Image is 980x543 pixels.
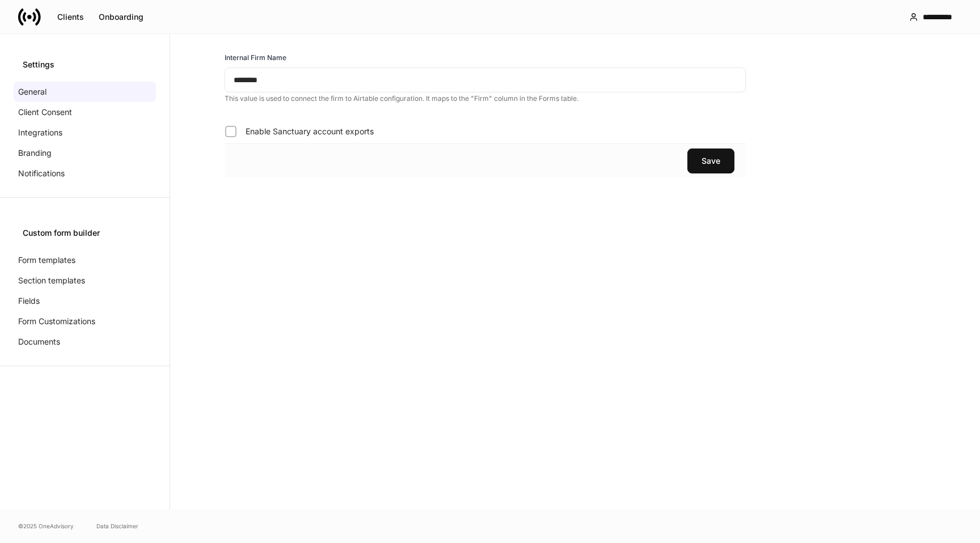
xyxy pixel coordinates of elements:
[225,94,746,103] p: This value is used to connect the firm to Airtable configuration. It maps to the "Firm" column in...
[18,107,72,118] p: Client Consent
[225,52,286,63] h6: Internal Firm Name
[18,86,47,97] p: General
[14,82,156,102] a: General
[57,13,84,21] div: Clients
[23,59,147,70] div: Settings
[14,102,156,122] a: Client Consent
[18,254,75,266] p: Form templates
[18,275,85,286] p: Section templates
[18,336,60,347] p: Documents
[14,143,156,163] a: Branding
[18,147,52,159] p: Branding
[14,250,156,270] a: Form templates
[18,127,62,138] p: Integrations
[702,157,720,165] div: Save
[50,8,91,26] button: Clients
[91,8,151,26] button: Onboarding
[14,122,156,143] a: Integrations
[18,295,40,307] p: Fields
[18,521,74,531] span: © 2025 OneAdvisory
[14,163,156,184] a: Notifications
[14,291,156,311] a: Fields
[18,168,65,179] p: Notifications
[99,13,143,21] div: Onboarding
[14,270,156,291] a: Section templates
[14,332,156,352] a: Documents
[246,126,374,137] span: Enable Sanctuary account exports
[14,311,156,332] a: Form Customizations
[96,521,138,531] a: Data Disclaimer
[687,149,734,173] button: Save
[23,227,147,239] div: Custom form builder
[18,316,95,327] p: Form Customizations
